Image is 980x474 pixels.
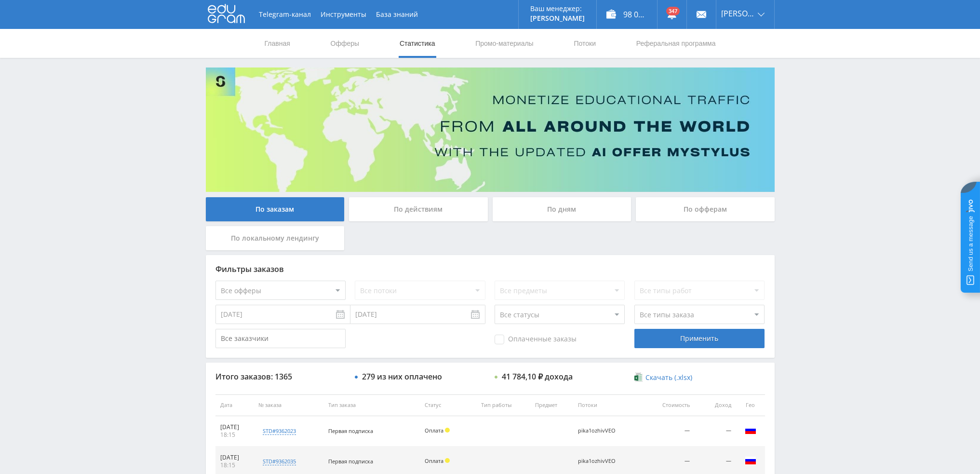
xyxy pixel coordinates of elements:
span: Холд [445,428,450,433]
div: 279 из них оплачено [362,372,442,381]
span: Первая подписка [328,458,373,465]
a: Главная [264,29,291,58]
div: По дням [493,197,631,221]
p: Ваш менеджер: [530,5,585,13]
span: Скачать (.xlsx) [645,374,692,381]
a: Потоки [573,29,597,58]
a: Скачать (.xlsx) [634,373,692,382]
div: Фильтры заказов [215,265,765,273]
th: Потоки [573,394,644,416]
td: — [645,416,695,447]
span: Оплата [425,457,443,464]
div: По локальному лендингу [206,226,345,250]
div: std#9362023 [263,427,296,435]
span: Холд [445,458,450,463]
img: xlsx [634,372,643,382]
img: rus.png [745,424,756,436]
a: Статистика [399,29,436,58]
div: pika1ozhivVEO [578,428,621,434]
th: № заказа [254,394,323,416]
div: 18:15 [220,461,249,469]
span: [PERSON_NAME] [721,10,755,17]
div: 41 784,10 ₽ дохода [502,372,573,381]
div: Применить [634,329,765,348]
th: Стоимость [645,394,695,416]
div: По офферам [636,197,775,221]
span: Оплата [425,427,443,434]
td: — [695,416,736,447]
th: Тип заказа [323,394,420,416]
th: Гео [736,394,765,416]
a: Реферальная программа [635,29,717,58]
div: 18:15 [220,431,249,439]
th: Статус [420,394,476,416]
div: Итого заказов: 1365 [215,372,346,381]
div: [DATE] [220,454,249,461]
th: Дата [215,394,254,416]
a: Офферы [330,29,361,58]
p: [PERSON_NAME] [530,14,585,22]
img: Banner [206,68,775,192]
div: pika1ozhivVEO [578,458,621,464]
div: По заказам [206,197,345,221]
img: rus.png [745,455,756,466]
a: Промо-материалы [474,29,534,58]
input: Все заказчики [215,329,346,348]
div: [DATE] [220,423,249,431]
div: std#9362035 [263,458,296,465]
span: Оплаченные заказы [495,335,577,344]
th: Предмет [530,394,573,416]
div: По действиям [349,197,488,221]
th: Тип работы [476,394,530,416]
th: Доход [695,394,736,416]
span: Первая подписка [328,427,373,434]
